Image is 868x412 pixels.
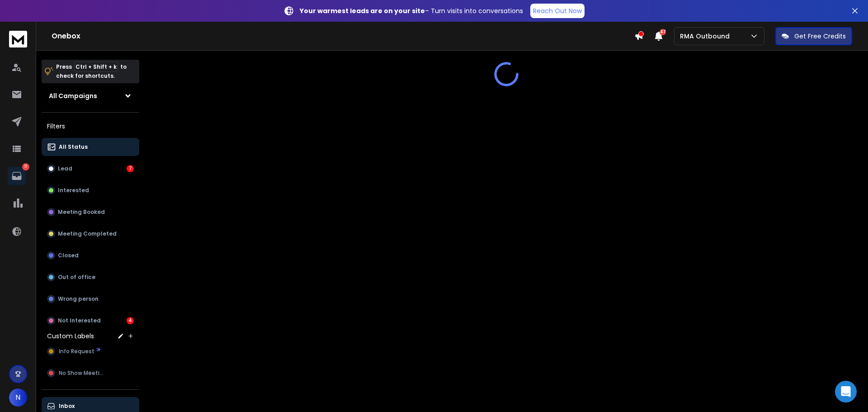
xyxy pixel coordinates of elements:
[42,312,139,330] button: Not Interested4
[8,167,26,185] a: 11
[42,342,139,360] button: Info Request
[58,274,95,281] p: Out of office
[47,331,94,341] h3: Custom Labels
[52,31,634,42] h1: Onebox
[58,208,105,216] p: Meeting Booked
[42,203,139,221] button: Meeting Booked
[49,91,97,100] h1: All Campaigns
[9,388,27,407] button: N
[42,268,139,286] button: Out of office
[59,143,88,151] p: All Status
[58,295,99,303] p: Wrong person
[42,246,139,265] button: Closed
[58,187,89,194] p: Interested
[42,364,139,382] button: No Show Meeting
[58,252,79,259] p: Closed
[42,120,139,133] h3: Filters
[835,381,857,403] div: Open Intercom Messenger
[59,348,94,355] span: Info Request
[533,6,582,15] p: Reach Out Now
[58,230,117,237] p: Meeting Completed
[9,31,27,47] img: logo
[127,317,134,324] div: 4
[42,138,139,156] button: All Status
[56,62,127,81] p: Press to check for shortcuts.
[58,317,101,324] p: Not Interested
[300,6,425,15] strong: Your warmest leads are on your site
[42,290,139,308] button: Wrong person
[59,403,75,410] p: Inbox
[42,181,139,199] button: Interested
[42,225,139,243] button: Meeting Completed
[42,87,139,105] button: All Campaigns
[42,160,139,178] button: Lead7
[775,27,852,45] button: Get Free Credits
[74,62,118,72] span: Ctrl + Shift + k
[127,165,134,172] div: 7
[58,165,72,172] p: Lead
[22,163,29,170] p: 11
[300,6,523,15] p: – Turn visits into conversations
[530,4,585,18] a: Reach Out Now
[660,29,666,35] span: 47
[59,369,106,377] span: No Show Meeting
[680,32,733,41] p: RMA Outbound
[794,32,846,41] p: Get Free Credits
